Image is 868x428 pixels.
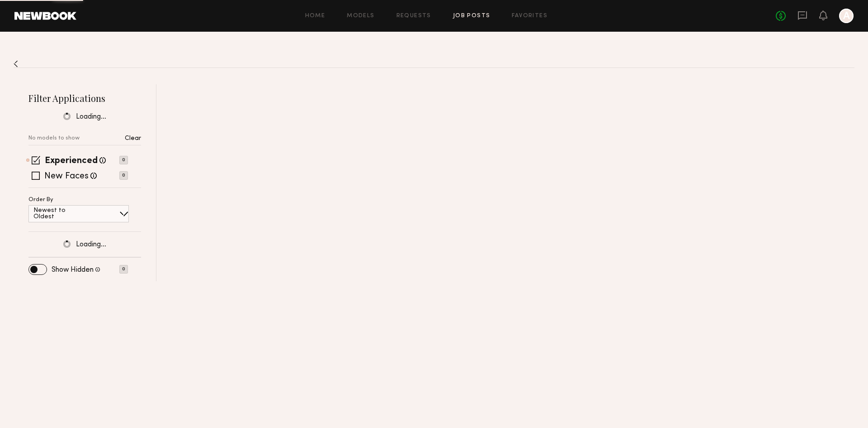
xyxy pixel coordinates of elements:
[119,265,128,274] p: 0
[512,13,547,19] a: Favorites
[347,13,374,19] a: Models
[453,13,491,19] a: Job Posts
[119,156,128,164] p: 0
[14,60,18,67] img: Back to previous page
[45,157,98,166] label: Experienced
[305,13,325,19] a: Home
[28,135,80,141] p: No models to show
[396,13,431,19] a: Requests
[28,197,53,203] p: Order By
[44,172,89,181] label: New Faces
[76,241,106,249] span: Loading…
[33,207,87,220] p: Newest to Oldest
[52,266,94,274] label: Show Hidden
[76,113,106,121] span: Loading…
[119,171,128,180] p: 0
[839,9,854,23] a: A
[28,92,141,104] h2: Filter Applications
[125,135,141,142] p: Clear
